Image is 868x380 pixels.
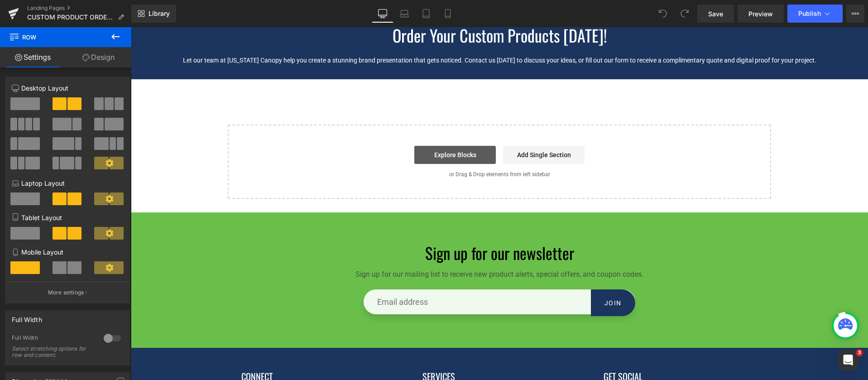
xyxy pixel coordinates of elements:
[372,119,454,137] a: Add Single Section
[460,262,504,289] button: Join
[738,5,784,23] a: Preview
[372,5,393,23] a: Desktop
[473,343,627,362] h3: Get Social
[27,5,131,12] a: Landing Pages
[131,5,176,23] a: New Library
[846,5,864,23] button: More
[654,5,672,23] button: Undo
[676,5,694,23] button: Redo
[415,5,437,23] a: Tablet
[12,83,123,93] p: Desktop Layout
[233,262,504,287] input: Email address
[748,9,773,19] span: Preview
[437,5,459,23] a: Mobile
[12,213,123,222] p: Tablet Layout
[12,178,123,188] p: Laptop Layout
[856,349,863,356] span: 3
[12,247,123,257] p: Mobile Layout
[393,5,415,23] a: Laptop
[12,346,93,358] div: Select stretching options for row and content.
[52,29,686,37] span: Let our team at [US_STATE] Canopy help you create a stunning brand presentation that gets noticed...
[9,27,100,47] span: Row
[787,5,843,23] button: Publish
[131,27,868,380] iframe: To enrich screen reader interactions, please activate Accessibility in Grammarly extension settings
[149,10,170,18] span: Library
[27,14,114,21] span: CUSTOM PRODUCT ORDERS
[110,343,264,362] h3: Connect
[12,311,42,323] div: Full Width
[292,343,446,362] h3: Services
[5,282,129,303] button: More settings
[48,289,84,297] p: More settings
[12,334,95,344] div: Full Width
[283,119,365,137] a: Explore Blocks
[708,9,723,19] span: Save
[66,47,131,67] a: Design
[798,10,821,17] span: Publish
[837,349,859,371] iframe: Intercom live chat
[111,144,626,150] p: or Drag & Drop elements from left sidebar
